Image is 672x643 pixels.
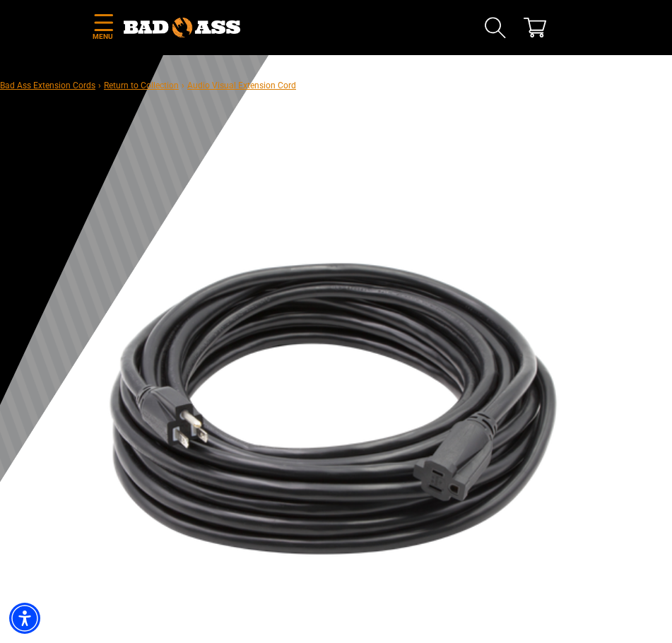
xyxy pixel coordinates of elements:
[187,81,296,90] span: Audio Visual Extension Cord
[93,31,114,42] span: Menu
[484,16,507,39] summary: Search
[124,18,240,37] img: Bad Ass Extension Cords
[93,11,114,45] summary: Menu
[9,603,40,634] div: Accessibility Menu
[104,81,179,90] a: Return to Collection
[524,16,546,39] a: cart
[98,81,101,90] span: ›
[182,81,184,90] span: ›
